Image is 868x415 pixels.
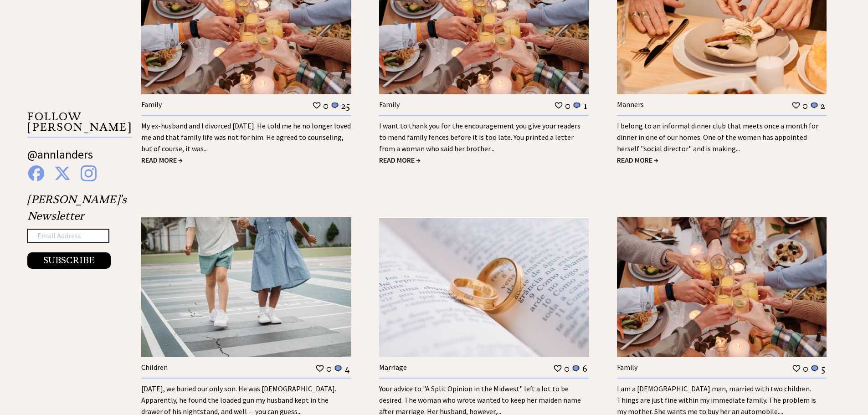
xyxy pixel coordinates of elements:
button: SUBSCRIBE [27,252,111,269]
a: Family [141,100,162,109]
a: Children [141,363,168,372]
a: @annlanders [27,147,93,171]
img: heart_outline%201.png [791,101,801,110]
img: message_round%201.png [330,102,339,110]
td: 1 [583,100,588,112]
td: 0 [564,363,570,374]
img: children.jpg [141,217,351,357]
img: message_round%201.png [334,364,343,373]
img: heart_outline%201.png [553,364,562,373]
img: family.jpg [617,217,827,357]
td: 2 [820,100,826,112]
input: Email Address [27,229,109,243]
td: 0 [323,100,329,112]
a: Family [617,363,637,372]
img: message_round%201.png [572,102,581,110]
p: FOLLOW [PERSON_NAME] [27,112,132,138]
td: 0 [802,363,809,374]
td: 5 [821,363,826,374]
img: facebook%20blue.png [28,165,44,181]
a: READ MORE → [141,155,183,164]
td: 4 [344,363,350,374]
img: instagram%20blue.png [81,165,97,181]
a: READ MORE → [617,155,658,164]
a: Marriage [379,363,407,372]
a: I want to thank you for the encouragement you give your readers to mend family fences before it i... [379,121,580,153]
a: READ MORE → [379,155,421,164]
div: [PERSON_NAME]'s Newsletter [27,191,127,269]
td: 25 [341,100,350,112]
td: 0 [802,100,808,112]
td: 6 [582,363,588,374]
img: heart_outline%201.png [312,101,321,110]
img: heart_outline%201.png [792,364,801,373]
img: message_round%201.png [810,364,819,373]
img: heart_outline%201.png [554,101,563,110]
a: Manners [617,100,644,109]
td: 0 [326,363,332,374]
img: heart_outline%201.png [315,364,324,373]
img: message_round%201.png [571,364,580,373]
img: message_round%201.png [810,102,819,110]
a: Family [379,100,400,109]
a: My ex-husband and I divorced [DATE]. He told me he no longer loved me and that family life was no... [141,121,351,153]
img: x%20blue.png [54,165,71,181]
a: I belong to an informal dinner club that meets once a month for dinner in one of our homes. One o... [617,121,818,153]
img: marriage.jpg [379,217,589,357]
td: 0 [565,100,571,112]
